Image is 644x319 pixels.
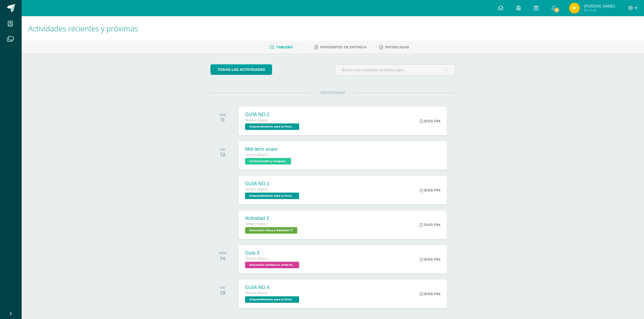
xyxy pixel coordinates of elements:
[245,222,267,226] span: Tercero Básico
[245,257,267,260] span: Tercero Básico
[270,43,293,52] a: Tablero
[245,123,299,130] span: Emprendimiento para la Productividad 'C'
[245,285,300,290] div: GUÍA NO.4
[220,117,226,123] div: 11
[245,216,299,221] div: Actividad 3
[276,45,293,49] span: Tablero
[245,158,291,164] span: Comunicación y Lenguaje, Idioma Extranjero Inglés 'C'
[320,45,366,49] span: Pendientes de entrega
[210,64,272,75] a: todas las Actividades
[245,296,299,303] span: Emprendimiento para la Productividad 'C'
[420,188,440,193] div: 8:00 PM
[245,262,299,268] span: Educación Artística II, Artes Plásticas 'C'
[419,222,440,227] div: 11:00 PM
[220,113,226,117] div: JUE
[245,153,267,157] span: Tercero Básico
[28,23,138,33] span: Actividades recientes y próximas
[220,151,225,158] div: 12
[245,250,300,256] div: Guia 3
[385,45,409,49] span: Entregadas
[220,286,225,290] div: VIE
[584,3,615,9] span: [PERSON_NAME]
[220,290,225,296] div: 19
[245,227,297,234] span: Educación Física y Natación 'C'
[245,291,267,295] span: Tercero Básico
[245,146,292,152] div: Mid-term exam
[245,187,267,191] span: Tercero Básico
[245,112,300,117] div: GUÍA NO.2
[584,8,615,13] span: Mi Perfil
[379,43,409,52] a: Entregadas
[245,193,299,199] span: Emprendimiento para la Productividad 'C'
[569,3,580,14] img: 56e57abfb7bc50cc3386f790684ec439.png
[420,257,440,262] div: 8:00 PM
[219,251,227,255] div: DOM
[220,147,225,151] div: VIE
[420,119,440,123] div: 8:00 PM
[554,7,560,13] span: 3
[315,43,366,52] a: Pendientes de entrega
[312,90,354,95] span: SEPTIEMBRE
[420,291,440,296] div: 8:00 PM
[245,118,267,122] span: Tercero Básico
[219,255,227,261] div: 14
[335,65,455,75] input: Busca una actividad próxima aquí...
[245,181,300,187] div: GUÍA NO.1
